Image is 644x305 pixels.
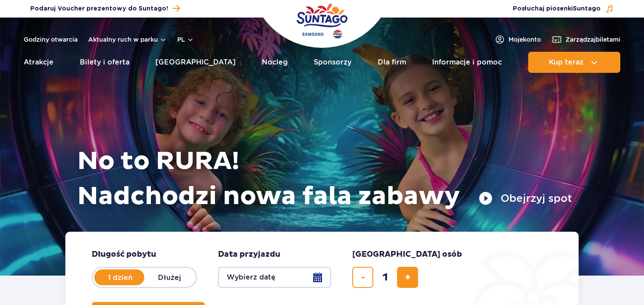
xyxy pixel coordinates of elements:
[352,249,462,260] span: [GEOGRAPHIC_DATA] osób
[352,267,373,288] button: usuń bilet
[95,268,145,287] label: 1 dzień
[513,4,614,13] button: Posłuchaj piosenkiSuntago
[573,6,601,12] span: Suntago
[30,4,168,13] span: Podaruj Voucher prezentowy do Suntago!
[375,267,396,288] input: liczba biletów
[80,52,129,73] a: Bilety i oferta
[513,4,601,13] span: Posłuchaj piosenki
[92,249,156,260] span: Długość pobytu
[77,144,572,214] h1: No to RURA! Nadchodzi nowa fala zabawy
[262,52,288,73] a: Nocleg
[218,267,331,288] button: Wybierz datę
[432,52,502,73] a: Informacje i pomoc
[24,35,78,44] a: Godziny otwarcia
[565,35,620,44] span: Zarządzaj biletami
[155,52,236,73] a: [GEOGRAPHIC_DATA]
[144,268,194,287] label: Dłużej
[30,3,180,14] a: Podaruj Voucher prezentowy do Suntago!
[218,249,280,260] span: Data przyjazdu
[24,52,54,73] a: Atrakcje
[378,52,406,73] a: Dla firm
[479,191,572,205] button: Obejrzyj spot
[508,35,541,44] span: Moje konto
[551,34,620,45] a: Zarządzajbiletami
[494,34,541,45] a: Mojekonto
[528,52,620,73] button: Kup teraz
[397,267,418,288] button: dodaj bilet
[549,58,583,66] span: Kup teraz
[88,36,167,43] button: Aktualny ruch w parku
[177,35,194,44] button: pl
[314,52,351,73] a: Sponsorzy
